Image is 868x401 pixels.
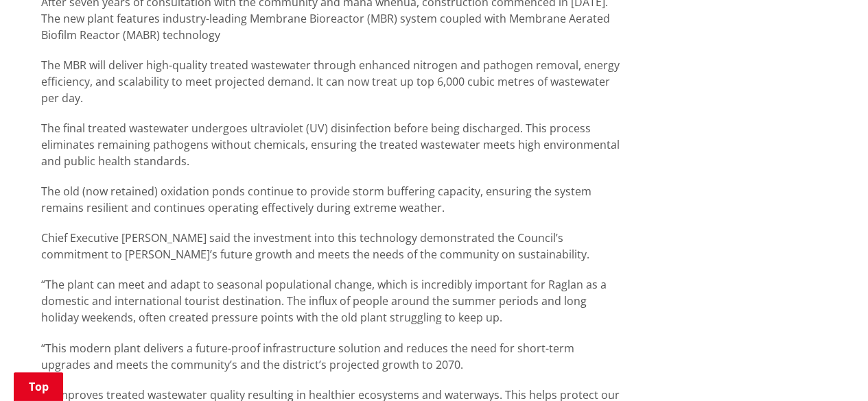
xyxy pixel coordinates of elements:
[41,276,626,326] p: “The plant can meet and adapt to seasonal populational change, which is incredibly important for ...
[805,343,854,393] iframe: Messenger Launcher
[41,57,626,106] p: The MBR will deliver high-quality treated wastewater through enhanced nitrogen and pathogen remov...
[14,372,63,401] a: Top
[41,120,626,169] p: The final treated wastewater undergoes ultraviolet (UV) disinfection before being discharged. Thi...
[41,230,626,263] p: Chief Executive [PERSON_NAME] said the investment into this technology demonstrated the Council’s...
[41,339,626,372] p: “This modern plant delivers a future-proof infrastructure solution and reduces the need for short...
[41,183,626,216] p: The old (now retained) oxidation ponds continue to provide storm buffering capacity, ensuring the...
